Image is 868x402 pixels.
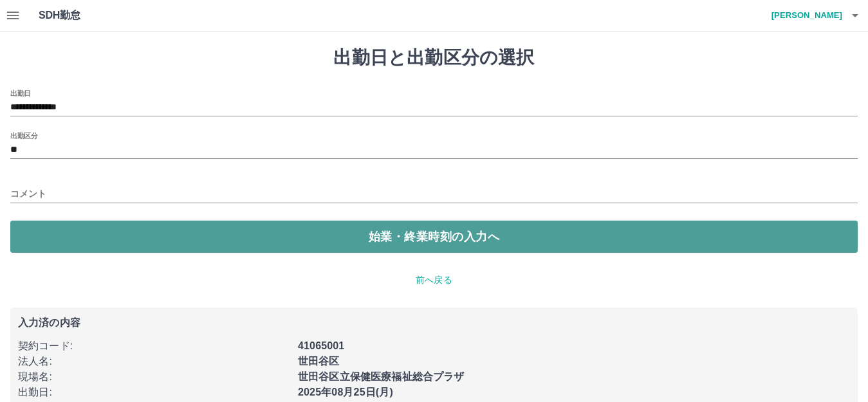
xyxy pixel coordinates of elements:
[10,47,858,69] h1: 出勤日と出勤区分の選択
[10,131,37,140] label: 出勤区分
[10,88,31,98] label: 出勤日
[298,387,393,397] b: 2025年08月25日(月)
[18,369,290,385] p: 現場名 :
[10,221,858,253] button: 始業・終業時刻の入力へ
[10,273,858,287] p: 前へ戻る
[298,356,340,367] b: 世田谷区
[18,338,290,354] p: 契約コード :
[298,371,464,382] b: 世田谷区立保健医療福祉総合プラザ
[298,340,344,351] b: 41065001
[18,385,290,400] p: 出勤日 :
[18,354,290,369] p: 法人名 :
[18,318,850,328] p: 入力済の内容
